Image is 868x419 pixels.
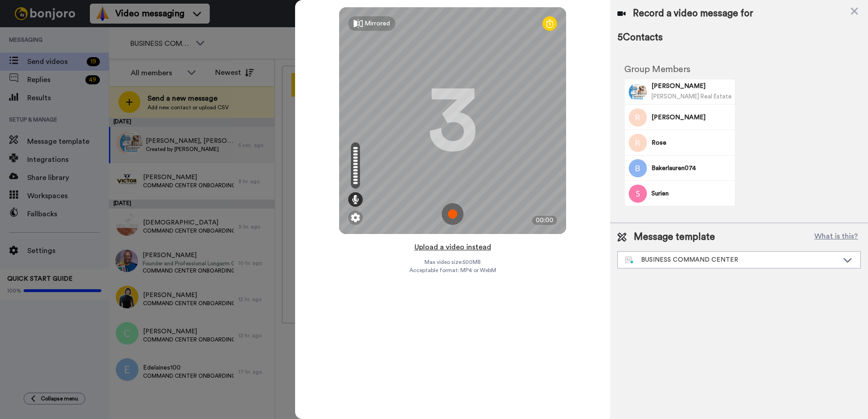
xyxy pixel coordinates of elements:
span: Acceptable format: MP4 or WebM [409,267,496,274]
h2: Group Members [624,64,735,74]
button: Upload a video instead [412,241,494,253]
img: Image of Rose [629,134,647,152]
img: Profile Image [629,159,647,177]
div: BUSINESS COMMAND CENTER [625,255,838,264]
span: [PERSON_NAME] [651,82,732,91]
img: Image of Rebecca [629,108,647,127]
span: Bakerlauren074 [651,164,732,173]
img: ic_gear.svg [351,213,360,222]
span: [PERSON_NAME] Real Estate [651,93,732,99]
div: 00:00 [532,216,557,225]
div: 3 [428,87,478,155]
span: Surien [651,189,732,198]
span: [PERSON_NAME] [651,113,732,122]
img: nextgen-template.svg [625,257,634,264]
img: Image of Surien [629,185,647,203]
button: What is this? [812,230,861,244]
span: Rose [651,138,732,147]
img: ic_record_start.svg [442,203,464,225]
span: Max video size: 500 MB [424,258,481,266]
span: Message template [634,230,715,244]
img: Profile Image [629,83,647,101]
